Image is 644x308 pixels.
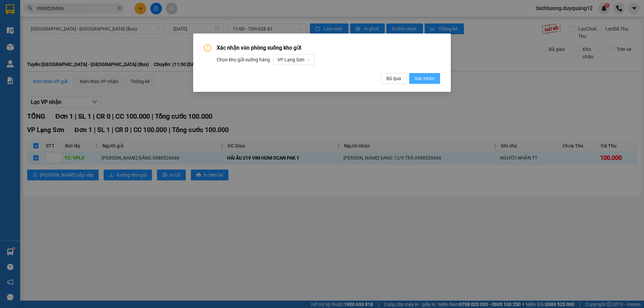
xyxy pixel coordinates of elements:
[409,73,440,84] button: Xác nhận
[381,73,407,84] button: Bỏ qua
[386,75,401,82] span: Bỏ qua
[277,55,311,65] span: VP Lạng Sơn
[204,44,211,52] span: exclamation-circle
[217,54,440,65] div: Chọn kho gửi xuống hàng
[415,75,435,82] span: Xác nhận
[217,45,301,51] span: Xác nhận văn phòng xuống kho gửi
